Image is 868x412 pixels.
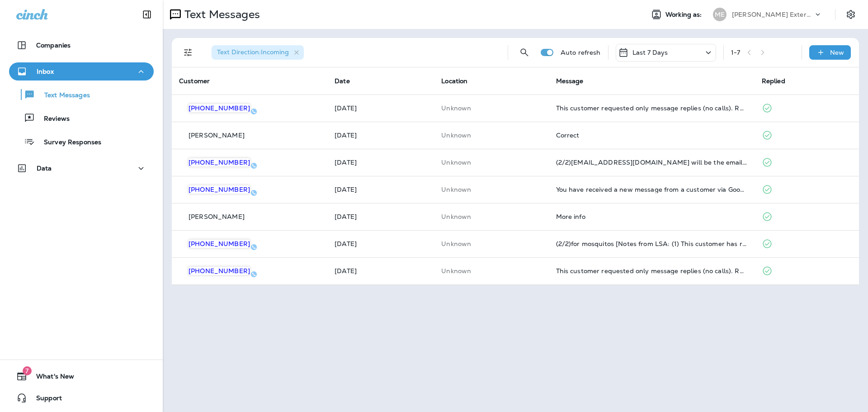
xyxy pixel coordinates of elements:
[9,85,154,104] button: Text Messages
[441,240,541,247] p: This customer does not have a last location and the phone number they messaged is not assigned to...
[36,42,71,49] p: Companies
[212,45,304,60] div: Text Direction:Incoming
[556,186,747,193] div: You have received a new message from a customer via Google Local Services Ads. Customer Name: , S...
[335,213,427,220] p: Sep 9, 2025 12:11 PM
[441,132,541,139] p: This customer does not have a last location and the phone number they messaged is not assigned to...
[189,213,245,220] p: [PERSON_NAME]
[556,159,747,166] div: (2/2)Coffey716@msn.com will be the email used to send report. R/ Mike Coffey.
[441,213,541,220] p: This customer does not have a last location and the phone number they messaged is not assigned to...
[181,8,260,21] p: Text Messages
[441,77,467,85] span: Location
[9,367,154,385] button: 7What's New
[335,186,427,193] p: Sep 9, 2025 12:51 PM
[515,43,533,62] button: Search Messages
[189,185,250,194] span: [PHONE_NUMBER]
[556,77,584,85] span: Message
[335,240,427,247] p: Sep 8, 2025 04:06 PM
[556,240,747,247] div: (2/2)for mosquitos [Notes from LSA: (1) This customer has requested a quote (2) This customer has...
[713,8,726,21] div: ME
[335,132,427,139] p: Sep 10, 2025 09:22 AM
[335,267,427,275] p: Sep 8, 2025 03:29 PM
[37,68,54,75] p: Inbox
[35,91,90,100] p: Text Messages
[189,240,250,248] span: [PHONE_NUMBER]
[556,213,747,220] div: More info
[35,138,101,147] p: Survey Responses
[556,267,747,275] div: This customer requested only message replies (no calls). Reply here or respond via your LSA dashb...
[217,48,289,56] span: Text Direction : Incoming
[134,5,160,24] button: Collapse Sidebar
[335,77,350,85] span: Date
[27,394,62,405] span: Support
[189,132,245,139] p: [PERSON_NAME]
[9,389,154,407] button: Support
[9,159,154,177] button: Data
[35,115,70,123] p: Reviews
[441,186,541,193] p: This customer does not have a last location and the phone number they messaged is not assigned to...
[732,11,813,18] p: [PERSON_NAME] Exterminating
[441,267,541,275] p: This customer does not have a last location and the phone number they messaged is not assigned to...
[189,104,250,112] span: [PHONE_NUMBER]
[23,366,32,375] span: 7
[561,49,601,56] p: Auto refresh
[762,77,785,85] span: Replied
[843,6,859,23] button: Settings
[556,132,747,139] div: Correct
[335,159,427,166] p: Sep 9, 2025 02:17 PM
[441,159,541,166] p: This customer does not have a last location and the phone number they messaged is not assigned to...
[9,62,154,81] button: Inbox
[665,11,704,19] span: Working as:
[632,49,668,56] p: Last 7 Days
[9,36,154,54] button: Companies
[731,49,740,56] div: 1 - 7
[9,109,154,128] button: Reviews
[335,104,427,112] p: Sep 12, 2025 02:44 PM
[9,132,154,151] button: Survey Responses
[441,104,541,112] p: This customer does not have a last location and the phone number they messaged is not assigned to...
[189,267,250,275] span: [PHONE_NUMBER]
[27,373,74,384] span: What's New
[179,43,197,62] button: Filters
[830,49,844,56] p: New
[189,158,250,166] span: [PHONE_NUMBER]
[179,77,210,85] span: Customer
[37,165,52,172] p: Data
[556,104,747,112] div: This customer requested only message replies (no calls). Reply here or respond via your LSA dashb...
